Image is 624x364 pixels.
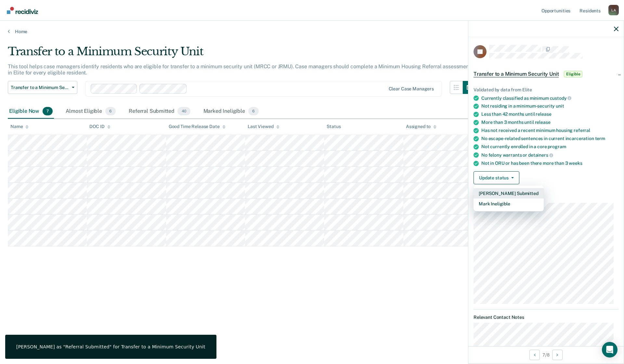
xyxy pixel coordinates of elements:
[389,86,434,92] div: Clear case managers
[64,104,117,119] div: Almost Eligible
[536,111,551,117] span: release
[8,63,471,76] p: This tool helps case managers identify residents who are eligible for transfer to a minimum secur...
[481,161,618,166] div: Not in ORU or has been there more than 3
[248,124,279,129] div: Last Viewed
[468,346,624,363] div: 7 / 8
[177,107,190,115] span: 40
[11,85,69,90] span: Transfer to a Minimum Security Unit
[569,161,582,166] span: weeks
[474,195,618,200] dt: Incarceration
[169,124,226,129] div: Good Time Release Date
[481,152,618,158] div: No felony warrants or
[406,124,436,129] div: Assigned to
[481,103,618,109] div: Not residing in a minimum-security
[468,64,624,84] div: Transfer to a Minimum Security UnitEligible
[481,128,618,133] div: Has not received a recent minimum housing
[548,144,566,149] span: program
[202,104,260,119] div: Marked Ineligible
[481,136,618,141] div: No escape-related sentences in current incarceration
[16,344,205,350] div: [PERSON_NAME] as "Referral Submitted" for Transfer to a Minimum Security Unit
[595,136,605,141] span: term
[127,104,191,119] div: Referral Submitted
[608,5,619,15] div: L A
[474,315,618,320] dt: Relevant Contact Notes
[327,124,341,129] div: Status
[474,188,544,199] button: [PERSON_NAME] Submitted
[481,144,618,149] div: Not currently enrolled in a core
[529,350,540,360] button: Previous Opportunity
[535,120,551,125] span: release
[550,96,572,101] span: custody
[8,29,616,34] a: Home
[608,5,619,15] button: Profile dropdown button
[602,342,617,357] div: Open Intercom Messenger
[8,104,54,119] div: Eligible Now
[10,124,29,129] div: Name
[481,120,618,125] div: More than 3 months until
[7,7,38,14] img: Recidiviz
[8,45,476,63] div: Transfer to a Minimum Security Unit
[481,95,618,101] div: Currently classified as minimum
[574,128,590,133] span: referral
[564,71,582,77] span: Eligible
[248,107,259,115] span: 6
[552,350,563,360] button: Next Opportunity
[528,152,553,158] span: detainers
[474,71,559,77] span: Transfer to a Minimum Security Unit
[474,199,544,209] button: Mark Ineligible
[474,87,618,93] div: Validated by data from Elite
[105,107,116,115] span: 6
[481,111,618,117] div: Less than 42 months until
[89,124,110,129] div: DOC ID
[556,103,564,109] span: unit
[43,107,53,115] span: 7
[474,171,519,184] button: Update status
